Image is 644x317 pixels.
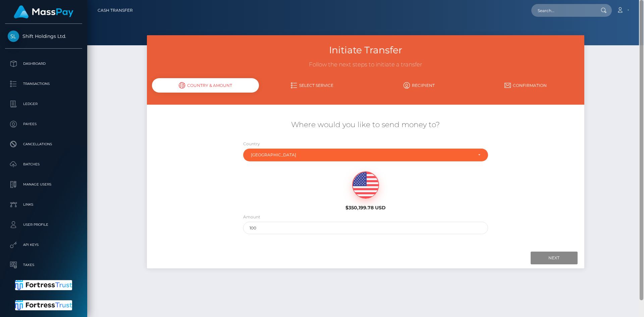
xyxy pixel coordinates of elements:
[5,176,82,193] a: Manage Users
[152,61,579,69] h3: Follow the next steps to initiate a transfer
[243,214,260,220] label: Amount
[243,141,260,147] label: Country
[5,156,82,173] a: Batches
[8,139,79,149] p: Cancellations
[8,99,79,109] p: Ledger
[8,79,79,89] p: Transactions
[531,252,578,264] input: Next
[366,80,472,91] a: Recipient
[243,149,488,161] button: Brazil
[5,75,82,92] a: Transactions
[152,78,259,93] div: Country & Amount
[5,236,82,253] a: API Keys
[152,120,579,130] h5: Where would you like to send money to?
[8,31,19,42] img: Shift Holdings Ltd.
[5,116,82,133] a: Payees
[5,196,82,213] a: Links
[310,205,421,211] h6: $350,199.78 USD
[251,152,473,158] div: [GEOGRAPHIC_DATA]
[259,80,366,91] a: Select Service
[5,136,82,153] a: Cancellations
[5,96,82,112] a: Ledger
[5,33,82,39] span: Shift Holdings Ltd.
[8,159,79,169] p: Batches
[5,55,82,72] a: Dashboard
[15,280,72,290] img: Fortress Trust
[8,200,79,210] p: Links
[472,80,579,91] a: Confirmation
[8,59,79,69] p: Dashboard
[5,216,82,233] a: User Profile
[5,257,82,273] a: Taxes
[353,172,379,199] img: USD.png
[98,3,133,17] a: Cash Transfer
[8,260,79,270] p: Taxes
[14,5,73,18] img: MassPay Logo
[8,240,79,250] p: API Keys
[531,4,594,17] input: Search...
[15,300,72,310] img: Fortress Trust
[8,119,79,129] p: Payees
[152,44,579,57] h3: Initiate Transfer
[8,179,79,190] p: Manage Users
[243,222,488,234] input: Amount to send in USD (Maximum: 350199.78)
[8,220,79,230] p: User Profile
